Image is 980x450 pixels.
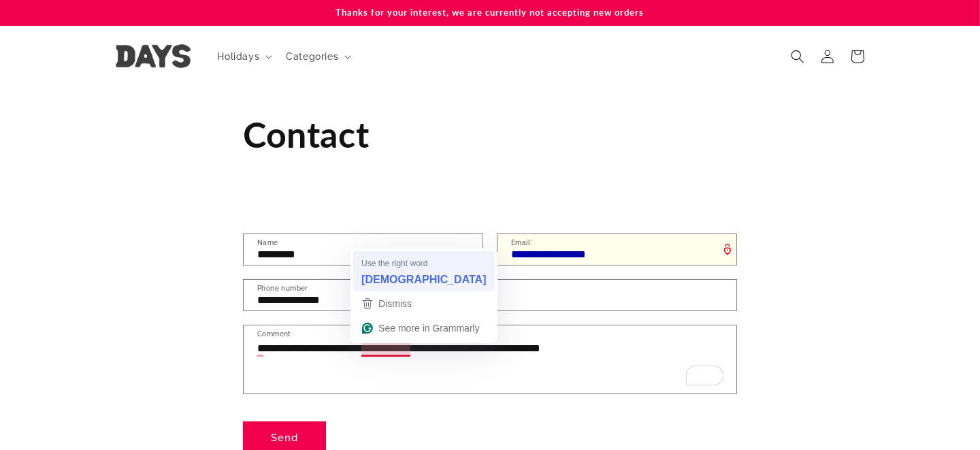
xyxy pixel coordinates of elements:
span: Holidays [218,50,260,63]
span: Categories [286,50,338,63]
summary: Search [783,42,813,71]
summary: Holidays [210,42,278,71]
textarea: To enrich screen reader interactions, please activate Accessibility in Grammarly extension settings [244,325,736,393]
img: Days United [116,44,191,68]
summary: Categories [278,42,357,71]
h1: Contact [243,112,737,158]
